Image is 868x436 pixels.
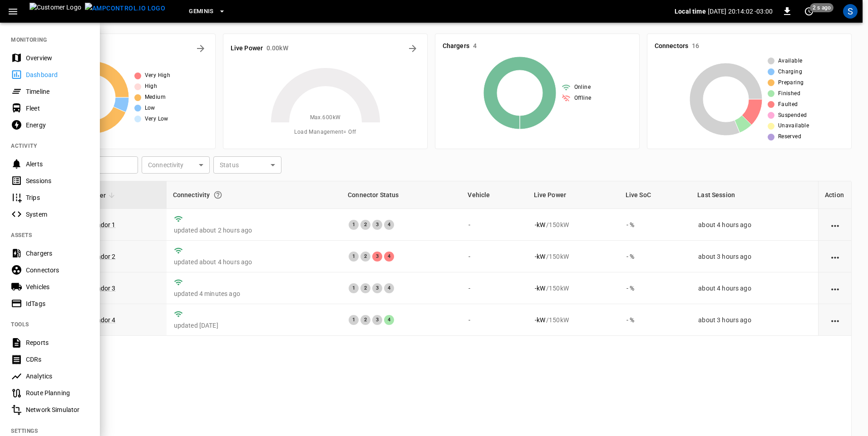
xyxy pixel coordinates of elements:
div: Trips [26,193,89,202]
img: ampcontrol.io logo [85,3,165,14]
div: Sessions [26,176,89,185]
p: [DATE] 20:14:02 -03:00 [708,7,773,16]
span: 2 s ago [810,3,833,12]
div: Network Simulator [26,405,89,414]
div: Reports [26,338,89,347]
img: Customer Logo [30,3,81,20]
div: IdTags [26,299,89,308]
div: Fleet [26,104,89,113]
div: Chargers [26,249,89,258]
div: Energy [26,121,89,130]
div: Dashboard [26,70,89,79]
div: CDRs [26,355,89,364]
div: Vehicles [26,282,89,291]
div: profile-icon [843,4,858,19]
div: Alerts [26,160,89,169]
div: System [26,210,89,219]
div: Analytics [26,372,89,381]
div: Route Planning [26,388,89,397]
span: Geminis [189,6,214,17]
button: set refresh interval [802,4,816,19]
p: Local time [675,7,706,16]
div: Timeline [26,87,89,96]
div: Connectors [26,266,89,275]
div: Overview [26,53,89,63]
